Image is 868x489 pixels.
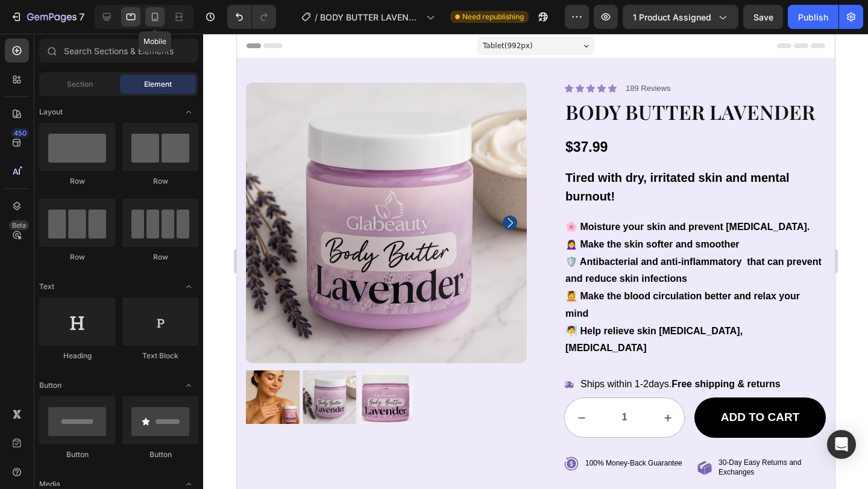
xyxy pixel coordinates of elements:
[633,11,711,23] span: 1 product assigned
[623,5,738,29] button: 1 product assigned
[122,176,198,187] div: Row
[39,252,115,263] div: Row
[11,128,29,138] div: 450
[482,425,587,443] p: 30-Day Easy Returns and Exchanges
[39,350,115,361] div: Heading
[39,176,115,187] div: Row
[329,289,588,324] p: 🧖 Help relieve skin [MEDICAL_DATA], [MEDICAL_DATA]
[122,449,198,460] div: Button
[39,39,198,63] input: Search Sections & Elements
[5,5,90,29] button: 7
[743,5,783,29] button: Save
[798,11,828,23] div: Publish
[67,79,93,90] span: Section
[179,376,198,395] span: Toggle open
[753,12,773,22] span: Save
[144,79,172,90] span: Element
[462,11,524,22] span: Need republishing
[327,64,589,92] h1: BODY BUTTER LAVENDER
[179,277,198,296] span: Toggle open
[414,364,447,403] button: increment
[327,184,589,325] div: Rich Text Editor. Editing area: main
[315,11,318,23] span: /
[329,137,553,169] strong: Tired with dry, irritated skin and mental burnout!
[327,102,589,125] div: $37.99
[122,350,198,361] div: Text Block
[484,376,563,391] div: Add to cart
[329,272,588,289] p: mind
[328,364,361,403] button: decrement
[458,364,589,404] button: Add to cart
[266,182,280,196] button: Carousel Next Arrow
[348,425,445,435] p: 100% Money-Back Guarantee
[329,185,588,237] p: 🌸 Moisture your skin and prevent [MEDICAL_DATA]. 🙍‍♀️ Make the skin softer and smoother 🛡️ Antiba...
[361,364,414,403] input: quantity
[122,252,198,263] div: Row
[329,237,588,272] p: and reduce skin infections 💆 Make the blood circulation better and relax your
[227,5,276,29] div: Undo/Redo
[179,102,198,122] span: Toggle open
[320,11,421,23] span: BODY BUTTER LAVENDER
[79,10,84,24] p: 7
[827,430,856,459] div: Open Intercom Messenger
[39,107,63,117] span: Layout
[39,449,115,460] div: Button
[435,345,543,355] strong: Free shipping & returns
[237,34,835,489] iframe: Design area
[39,281,54,292] span: Text
[9,220,29,230] div: Beta
[788,5,838,29] button: Publish
[39,380,61,391] span: Button
[389,50,433,60] p: 189 Reviews
[344,344,544,357] p: Ships within 1-2days.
